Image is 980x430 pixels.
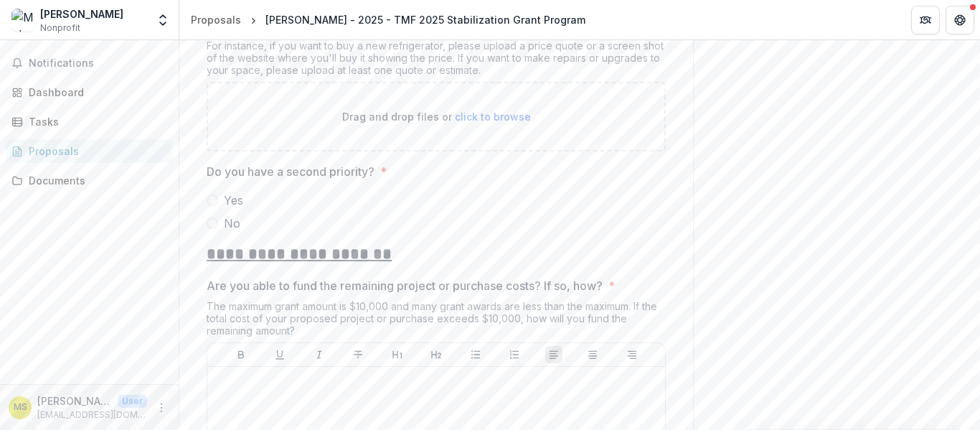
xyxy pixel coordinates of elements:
button: Italicize [311,346,328,363]
button: Strike [349,346,367,363]
div: Tasks [29,114,161,129]
div: Dashboard [29,85,161,100]
p: User [118,395,147,408]
a: Proposals [6,139,173,163]
p: Are you able to fund the remaining project or purchase costs? If so, how? [207,277,603,294]
span: No [224,215,240,232]
button: Notifications [6,52,173,75]
img: Mohammad Siddiquee [11,9,34,32]
span: Nonprofit [40,22,80,34]
div: Mohammad Siddiquee [14,403,27,412]
button: Underline [271,346,288,363]
a: Proposals [185,9,247,30]
span: Yes [224,192,243,209]
button: Heading 1 [389,346,406,363]
p: [EMAIL_ADDRESS][DOMAIN_NAME] [37,408,147,421]
button: Partners [911,6,940,34]
div: The maximum grant amount is $10,000 and many grant awards are less than the maximum. If the total... [207,300,666,342]
button: Get Help [946,6,974,34]
p: Drag and drop files or [342,109,531,124]
a: Tasks [6,110,173,134]
button: Bullet List [467,346,484,363]
div: Documents [29,173,161,188]
button: Align Left [545,346,562,363]
span: Notifications [29,57,167,70]
button: Align Center [584,346,601,363]
div: Proposals [29,144,161,159]
button: Bold [232,346,250,363]
button: Ordered List [506,346,523,363]
button: Heading 2 [428,346,445,363]
div: Proposals [191,12,241,27]
div: [PERSON_NAME] - 2025 - TMF 2025 Stabilization Grant Program [265,12,585,27]
a: Dashboard [6,80,173,104]
p: Do you have a second priority? [207,163,374,180]
button: Open entity switcher [153,6,173,34]
button: More [153,399,170,416]
span: click to browse [455,111,531,123]
div: Please upload photos or any quotes/estimates/receipts for costs associated with the items you lis... [207,3,666,82]
nav: breadcrumb [185,9,591,30]
p: [PERSON_NAME] [37,393,112,408]
a: Documents [6,169,173,192]
div: [PERSON_NAME] [40,6,123,22]
button: Align Right [623,346,641,363]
